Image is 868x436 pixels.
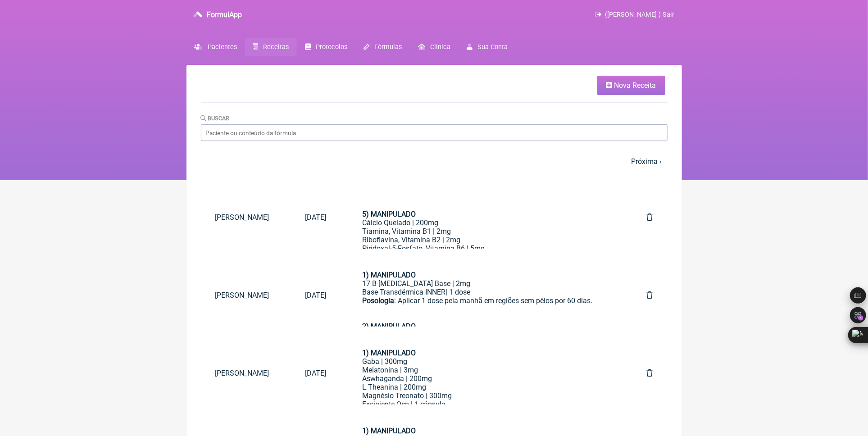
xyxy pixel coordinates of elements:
[363,427,416,435] strong: 1) MANIPULADO
[363,236,611,244] div: Riboflavina, Vitamina B2 | 2mg
[201,115,230,122] label: Buscar
[208,43,237,51] span: Pacientes
[207,10,242,19] h3: FormulApp
[363,349,416,357] strong: 1) MANIPULADO
[597,76,665,95] a: Nova Receita
[363,374,611,391] div: Aswhaganda | 200mg L Theanina | 200mg
[201,152,668,171] nav: pager
[245,38,297,56] a: Receitas
[291,362,341,385] a: [DATE]
[363,296,395,305] strong: Posologia
[201,124,668,141] input: Paciente ou conteúdo da fórmula
[363,288,611,296] div: Base Transdérmica INNER| 1 dose
[363,366,611,374] div: Melatonina | 3mg
[363,391,611,400] div: Magnésio Treonato | 300mg
[355,38,410,56] a: Fórmulas
[459,38,516,56] a: Sua Conta
[478,43,508,51] span: Sua Conta
[605,11,675,18] span: ([PERSON_NAME] ) Sair
[201,362,291,385] a: [PERSON_NAME]
[363,357,611,366] div: Gaba | 300mg
[363,296,611,322] div: : Aplicar 1 dose pela manhã em regiões sem pêlos por 60 dias.
[291,206,341,229] a: [DATE]
[263,43,289,51] span: Receitas
[201,284,291,307] a: [PERSON_NAME]
[430,43,450,51] span: Clínica
[363,210,416,218] strong: 5) MANIPULADO
[363,322,416,331] strong: 2) MANIPULADO
[410,38,459,56] a: Clínica
[363,244,611,253] div: Piridoxal-5-Fosfato, Vitamina B6 | 5mg
[363,400,611,409] div: Excipiente Qsp | 1 cápsula
[595,11,674,18] a: ([PERSON_NAME] ) Sair
[363,227,611,236] div: Tiamina, Vitamina B1 | 2mg
[297,38,355,56] a: Protocolos
[316,43,347,51] span: Protocolos
[614,81,656,90] span: Nova Receita
[363,218,611,227] div: Cálcio Quelado | 200mg
[632,157,662,166] a: Próxima ›
[348,186,625,249] a: 5) MANIPULADOCálcio Quelado | 200mgTiamina, Vitamina B1 | 2mgRiboflavina, Vitamina B2 | 2mgPirido...
[291,284,341,307] a: [DATE]
[348,341,625,404] a: 1) MANIPULADOGaba | 300mgMelatonina | 3mgAswhaganda | 200mgL Theanina | 200mgMagnésio Treonato | ...
[186,38,245,56] a: Pacientes
[363,271,416,279] strong: 1) MANIPULADO
[348,263,625,327] a: 1) MANIPULADO17 B-[MEDICAL_DATA] Base | 2mgBase Transdérmica INNER| 1 dosePosologia: Aplicar 1 do...
[363,279,611,288] div: 17 B-[MEDICAL_DATA] Base | 2mg
[374,43,402,51] span: Fórmulas
[201,206,291,229] a: [PERSON_NAME]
